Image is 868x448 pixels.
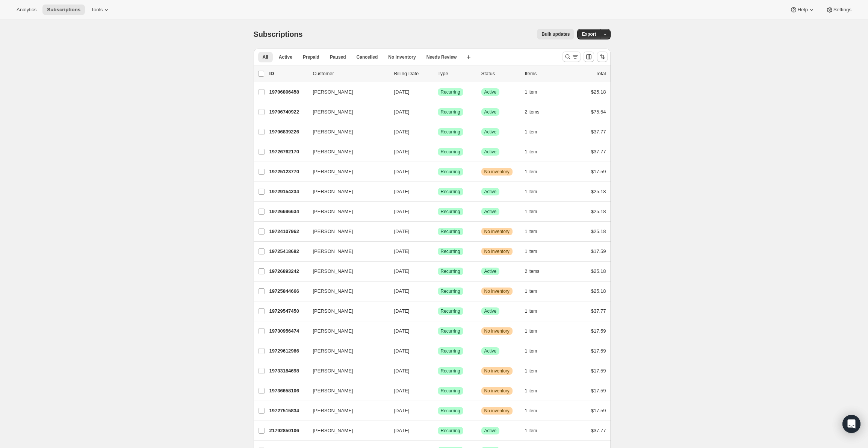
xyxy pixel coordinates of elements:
span: $25.18 [591,209,606,214]
span: Active [279,54,292,60]
button: [PERSON_NAME] [308,265,384,277]
span: No inventory [484,229,510,235]
span: Recurring [441,109,460,115]
span: $37.77 [591,428,606,433]
button: [PERSON_NAME] [308,106,384,118]
span: $17.59 [591,169,606,174]
span: [PERSON_NAME] [313,307,353,315]
span: Recurring [441,129,460,135]
p: 19726696634 [269,208,307,215]
span: Recurring [441,268,460,274]
span: Active [484,209,497,215]
span: 1 item [525,189,537,195]
span: Needs Review [426,54,457,60]
span: [DATE] [394,288,410,294]
span: 1 item [525,308,537,314]
span: $25.18 [591,229,606,234]
span: $37.77 [591,129,606,135]
span: $17.59 [591,328,606,334]
span: [PERSON_NAME] [313,148,353,156]
div: 19729612986[PERSON_NAME][DATE]SuccessRecurringSuccessActive1 item$17.59 [269,346,606,356]
div: 19706839226[PERSON_NAME][DATE]SuccessRecurringSuccessActive1 item$37.77 [269,127,606,137]
span: No inventory [484,288,510,294]
button: Create new view [463,52,475,62]
button: 1 item [525,206,546,217]
span: Help [797,7,808,13]
span: 1 item [525,229,537,235]
button: [PERSON_NAME] [308,305,384,317]
p: 19706740922 [269,108,307,116]
span: [DATE] [394,169,410,174]
span: Active [484,149,497,155]
span: $25.18 [591,189,606,194]
button: [PERSON_NAME] [308,325,384,337]
button: 1 item [525,406,546,416]
span: Active [484,109,497,115]
span: [DATE] [394,248,410,254]
span: [PERSON_NAME] [313,327,353,335]
p: Status [481,70,519,77]
span: Active [484,89,497,95]
button: [PERSON_NAME] [308,206,384,218]
span: [DATE] [394,328,410,334]
p: 19729154234 [269,188,307,195]
span: Active [484,189,497,195]
span: 2 items [525,268,540,274]
span: Bulk updates [541,31,570,37]
span: [PERSON_NAME] [313,347,353,355]
span: Prepaid [303,54,319,60]
button: Analytics [12,5,41,15]
button: 1 item [525,186,546,197]
span: Active [484,129,497,135]
span: Recurring [441,408,460,414]
button: Export [577,29,600,39]
span: Recurring [441,328,460,334]
div: 19706740922[PERSON_NAME][DATE]SuccessRecurringSuccessActive2 items$75.54 [269,107,606,117]
span: [PERSON_NAME] [313,228,353,235]
span: Recurring [441,169,460,175]
span: [DATE] [394,368,410,374]
button: [PERSON_NAME] [308,365,384,377]
div: 19727515834[PERSON_NAME][DATE]SuccessRecurringWarningNo inventory1 item$17.59 [269,406,606,416]
button: Settings [821,5,856,15]
span: No inventory [484,408,510,414]
span: Recurring [441,209,460,215]
span: No inventory [484,328,510,334]
div: 19733184698[PERSON_NAME][DATE]SuccessRecurringWarningNo inventory1 item$17.59 [269,366,606,376]
p: Customer [313,70,388,77]
span: Export [582,31,596,37]
button: [PERSON_NAME] [308,166,384,178]
span: $37.77 [591,308,606,314]
span: 1 item [525,368,537,374]
p: 19725844666 [269,288,307,295]
span: 1 item [525,428,537,434]
button: 1 item [525,246,546,257]
span: [PERSON_NAME] [313,248,353,255]
p: Billing Date [394,70,432,77]
span: Recurring [441,229,460,235]
span: 1 item [525,149,537,155]
span: Analytics [17,7,36,13]
span: $37.77 [591,149,606,154]
span: Recurring [441,248,460,254]
p: ID [269,70,307,77]
span: [PERSON_NAME] [313,88,353,96]
button: 1 item [525,166,546,177]
button: [PERSON_NAME] [308,425,384,437]
span: $17.59 [591,348,606,354]
span: 2 items [525,109,540,115]
button: [PERSON_NAME] [308,126,384,138]
span: No inventory [388,54,416,60]
div: 19736658106[PERSON_NAME][DATE]SuccessRecurringWarningNo inventory1 item$17.59 [269,386,606,396]
span: 1 item [525,288,537,294]
div: Items [525,70,563,77]
button: 1 item [525,87,546,97]
div: Open Intercom Messenger [842,415,860,433]
div: Type [438,70,475,77]
span: Active [484,428,497,434]
button: 1 item [525,226,546,237]
span: Recurring [441,288,460,294]
button: 2 items [525,266,548,277]
span: Recurring [441,388,460,394]
span: [PERSON_NAME] [313,407,353,415]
